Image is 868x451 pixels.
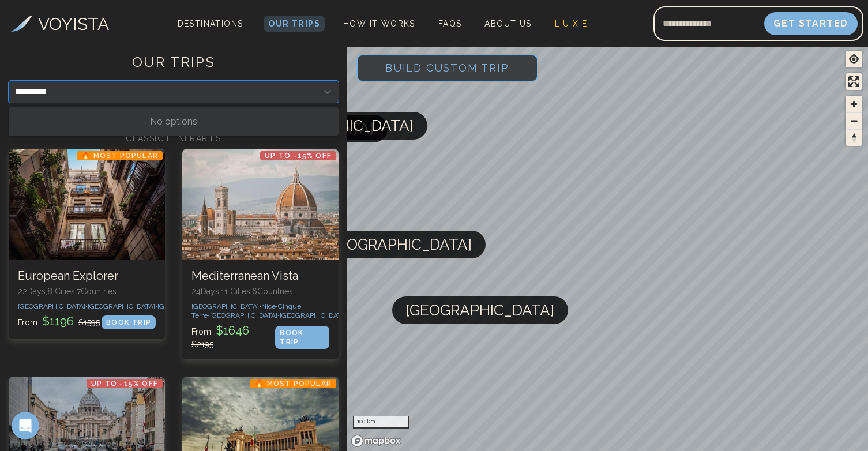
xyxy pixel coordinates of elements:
[846,51,862,67] button: Find my location
[261,302,278,310] span: Nice •
[18,269,156,283] h3: European Explorer
[78,318,100,327] span: $ 1595
[9,133,339,144] h2: CLASSIC ITINERARIES
[38,11,109,37] h3: VOYISTA
[260,151,336,160] p: Up to -15% OFF
[351,434,401,448] a: Mapbox homepage
[846,113,862,129] span: Zoom out
[191,302,261,310] span: [GEOGRAPHIC_DATA] •
[846,129,862,146] button: Reset bearing to north
[40,314,76,328] span: $ 1196
[9,149,165,339] a: European Explorer🔥 Most PopularEuropean Explorer22Days,8 Cities,7Countries[GEOGRAPHIC_DATA]•[GEOG...
[18,285,156,297] p: 22 Days, 8 Cities, 7 Countr ies
[11,16,32,32] img: Voyista Logo
[157,302,227,310] span: [GEOGRAPHIC_DATA] •
[550,16,592,32] a: L U X E
[367,43,528,92] span: Build Custom Trip
[9,110,338,133] div: No options
[480,16,536,32] a: About Us
[102,315,156,329] div: BOOK TRIP
[343,19,415,28] span: How It Works
[280,311,350,320] span: [GEOGRAPHIC_DATA] •
[18,302,88,310] span: [GEOGRAPHIC_DATA] •
[191,269,329,283] h3: Mediterranean Vista
[264,16,325,32] a: Our Trips
[87,379,163,388] p: Up to -15% OFF
[9,53,339,81] h1: OUR TRIPS
[18,313,100,329] p: From
[12,412,39,439] iframe: Intercom live chat
[77,151,163,160] p: 🔥 Most Popular
[173,14,248,48] span: Destinations
[324,231,472,258] span: [GEOGRAPHIC_DATA]
[268,19,320,28] span: Our Trips
[250,379,336,388] p: 🔥 Most Popular
[182,149,339,359] a: Mediterranean VistaUp to -15% OFFMediterranean Vista24Days,11 Cities,6Countries[GEOGRAPHIC_DATA]•...
[846,96,862,112] button: Zoom in
[434,16,467,32] a: FAQs
[406,296,554,324] span: [GEOGRAPHIC_DATA]
[347,45,868,451] canvas: Map
[210,311,280,320] span: [GEOGRAPHIC_DATA] •
[356,54,538,82] button: Build Custom Trip
[846,112,862,129] button: Zoom out
[191,285,329,297] p: 24 Days, 11 Cities, 6 Countr ies
[213,324,251,337] span: $ 1646
[191,322,275,350] p: From
[339,16,420,32] a: How It Works
[353,416,409,429] div: 100 km
[653,10,764,37] input: Email address
[438,19,462,28] span: FAQs
[484,19,531,28] span: About Us
[191,340,213,349] span: $ 2195
[555,19,588,28] span: L U X E
[275,326,329,349] div: BOOK TRIP
[88,302,157,310] span: [GEOGRAPHIC_DATA] •
[846,130,862,146] span: Reset bearing to north
[846,73,862,90] button: Enter fullscreen
[764,12,858,35] button: Get Started
[11,11,109,37] a: VOYISTA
